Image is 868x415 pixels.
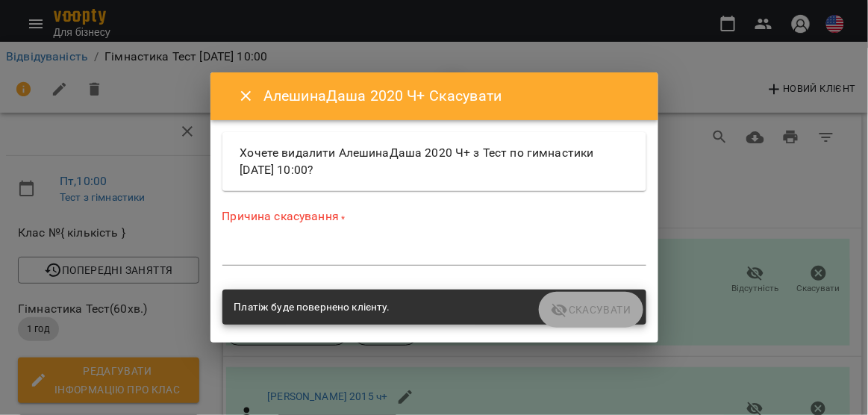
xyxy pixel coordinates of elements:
font: Причина скасування [222,209,340,223]
font: Скасувати [429,87,502,104]
font: Платіж буде повернено клієнту. [234,301,390,313]
button: Закрити [228,78,264,114]
font: Хочете видалити АлешинаДаша 2020 Ч+ з Тест по гимнастики [DATE] 10:00? [240,146,594,178]
font: АлешинаДаша 2020 Ч+ [263,87,425,104]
